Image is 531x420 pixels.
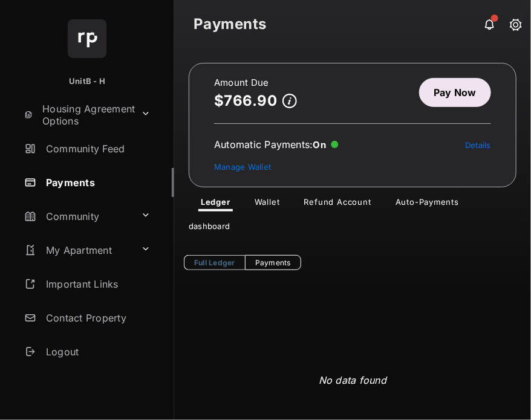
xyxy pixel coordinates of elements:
a: Important Links [19,270,155,299]
a: Community [19,202,136,231]
p: $766.90 [214,92,278,109]
a: Auto-Payments [386,197,469,212]
a: Payments [19,168,174,197]
span: On [313,139,327,150]
strong: Payments [194,17,512,31]
a: Refund Account [295,197,381,212]
a: Ledger [191,197,240,212]
p: UnitB - H [69,76,105,88]
a: Full Ledger [184,255,245,270]
a: Housing Agreement Options [19,100,136,129]
p: No data found [319,373,386,387]
div: Automatic Payments : [214,138,339,150]
a: Manage Wallet [214,162,271,172]
a: Logout [19,337,174,366]
a: Contact Property [19,303,174,332]
a: My Apartment [19,236,136,265]
a: Community Feed [19,134,174,163]
a: Wallet [245,197,290,212]
img: svg+xml;base64,PHN2ZyB4bWxucz0iaHR0cDovL3d3dy53My5vcmcvMjAwMC9zdmciIHdpZHRoPSI2NCIgaGVpZ2h0PSI2NC... [68,19,106,58]
a: Details [465,140,491,150]
h2: Amount Due [214,78,297,88]
a: Payments [245,255,301,270]
div: dashboard [174,212,531,241]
